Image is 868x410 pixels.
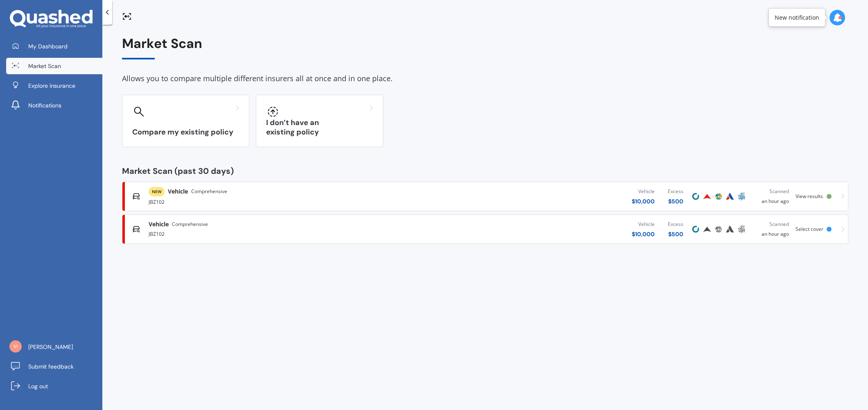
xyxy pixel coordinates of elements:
div: Allows you to compare multiple different insurers all at once and in one place. [122,73,848,85]
a: Log out [6,378,102,394]
img: Protecta [714,224,723,234]
img: AMP [737,191,746,201]
div: Excess [668,220,683,228]
span: Comprehensive [172,220,208,228]
a: My Dashboard [6,38,102,55]
span: Select cover [796,225,823,232]
span: Market Scan [28,62,61,70]
img: Provident [702,224,712,234]
a: VehicleComprehensiveJBZ102Vehicle$10,000Excess$500CoveProvidentProtectaAutosureAMPScannedan hour ... [122,214,848,244]
span: Notifications [28,101,61,109]
div: $ 500 [668,197,683,205]
div: $ 10,000 [632,230,655,238]
span: [PERSON_NAME] [28,343,73,351]
a: Market Scan [6,58,102,74]
div: JBZ102 [149,196,411,206]
a: Notifications [6,97,102,114]
img: Provident [702,191,712,201]
span: Submit feedback [28,362,74,371]
h3: I don’t have an existing policy [266,118,373,137]
img: AMP [737,224,746,234]
span: Explore insurance [28,82,75,90]
div: $ 500 [668,230,683,238]
a: [PERSON_NAME] [6,339,102,355]
span: Vehicle [149,220,169,228]
div: Vehicle [632,187,655,196]
div: Market Scan (past 30 days) [122,167,848,175]
div: an hour ago [754,187,789,205]
span: View results [796,193,823,200]
a: Explore insurance [6,77,102,94]
div: Market Scan [122,36,848,59]
img: Protecta [714,191,723,201]
div: Scanned [754,220,789,228]
div: an hour ago [754,220,789,238]
img: Autosure [725,191,735,201]
a: NEWVehicleComprehensiveJBZ102Vehicle$10,000Excess$500CoveProvidentProtectaAutosureAMPScannedan ho... [122,182,848,211]
img: Cove [691,191,701,201]
img: Cove [691,224,701,234]
span: NEW [149,187,165,196]
div: $ 10,000 [632,197,655,205]
span: Log out [28,382,48,390]
a: Submit feedback [6,358,102,375]
div: Excess [668,187,683,196]
div: JBZ102 [149,228,411,238]
h3: Compare my existing policy [132,128,239,137]
div: Scanned [754,187,789,196]
span: Comprehensive [191,187,227,196]
img: 090ae0ebdca4cc092440aee9ee7e908d [9,340,22,353]
span: My Dashboard [28,42,68,50]
span: Vehicle [168,187,188,196]
img: Autosure [725,224,735,234]
div: New notification [775,14,819,22]
div: Vehicle [632,220,655,228]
